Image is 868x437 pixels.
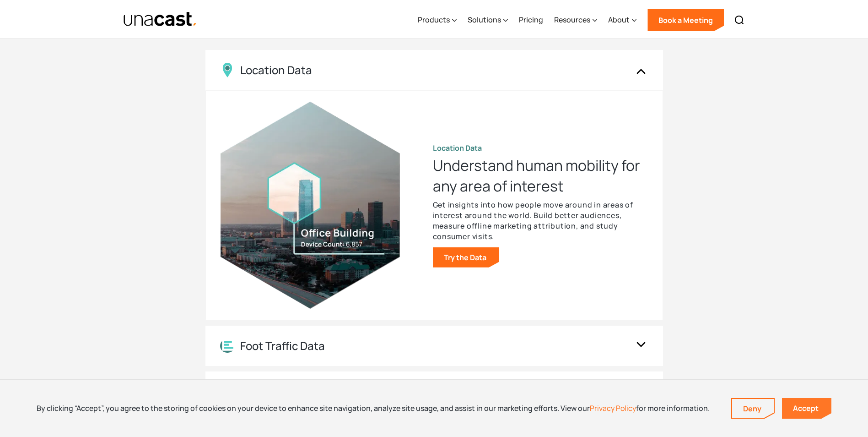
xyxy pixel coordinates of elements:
[418,14,450,25] div: Products
[468,1,508,39] div: Solutions
[240,64,312,77] div: Location Data
[554,14,590,25] div: Resources
[123,11,198,27] img: Unacast text logo
[554,1,597,39] div: Resources
[37,403,710,413] div: By clicking “Accept”, you agree to the storing of cookies on your device to enhance site navigati...
[734,15,745,26] img: Search icon
[590,403,636,413] a: Privacy Policy
[519,1,543,39] a: Pricing
[608,1,636,39] div: About
[418,1,457,39] div: Products
[221,102,400,309] img: visualization with the image of the city of the Location Data
[220,339,235,353] img: Location Analytics icon
[220,63,235,77] img: Location Data icon
[433,200,648,242] p: Get insights into how people move around in areas of interest around the world. Build better audi...
[433,143,482,153] strong: Location Data
[782,398,831,419] a: Accept
[647,9,724,31] a: Book a Meeting
[608,14,630,25] div: About
[123,11,198,27] a: home
[468,14,501,25] div: Solutions
[433,247,499,268] a: Try the Data
[732,399,774,418] a: Deny
[240,339,325,353] div: Foot Traffic Data
[433,155,648,196] h3: Understand human mobility for any area of interest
